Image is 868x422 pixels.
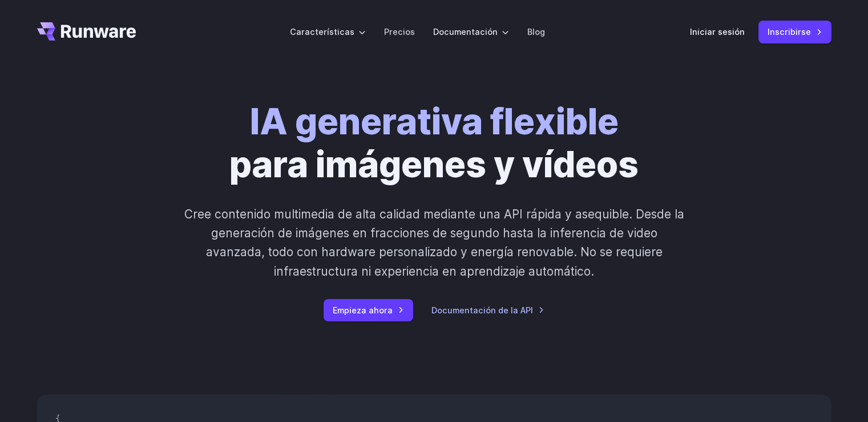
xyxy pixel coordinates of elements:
[37,22,136,41] a: Ir a /
[184,207,684,278] font: Cree contenido multimedia de alta calidad mediante una API rápida y asequible. Desde la generació...
[229,143,639,186] font: para imágenes y vídeos
[527,25,545,38] a: Blog
[384,25,415,38] a: Precios
[758,21,831,43] a: Inscribirse
[431,305,533,315] font: Documentación de la API
[290,27,354,37] font: Características
[768,27,811,37] font: Inscribirse
[690,27,745,37] font: Iniciar sesión
[324,299,413,321] a: Empieza ahora
[431,304,544,317] a: Documentación de la API
[433,27,498,37] font: Documentación
[333,305,393,315] font: Empieza ahora
[250,100,619,143] font: IA generativa flexible
[527,27,545,37] font: Blog
[690,25,745,38] a: Iniciar sesión
[384,27,415,37] font: Precios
